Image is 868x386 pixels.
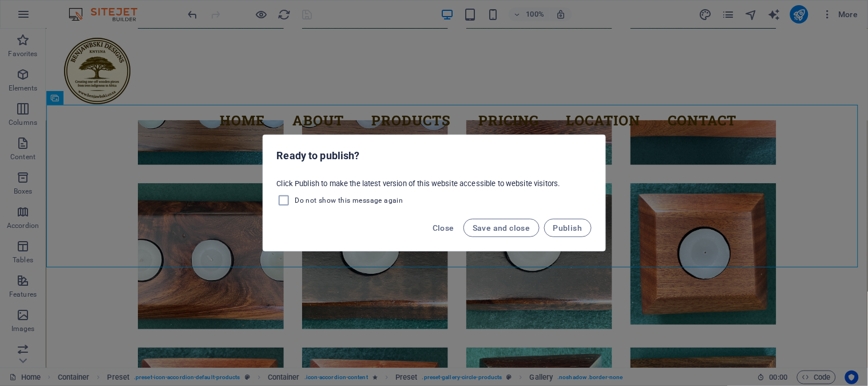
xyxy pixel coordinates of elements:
[463,219,540,237] button: Save and close
[473,223,530,233] span: Save and close
[428,219,459,237] button: Close
[433,223,454,233] span: Close
[544,219,592,237] button: Publish
[263,174,605,212] div: Click Publish to make the latest version of this website accessible to website visitors.
[295,196,403,205] span: Do not show this message again
[277,149,592,163] h2: Ready to publish?
[553,223,582,233] span: Publish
